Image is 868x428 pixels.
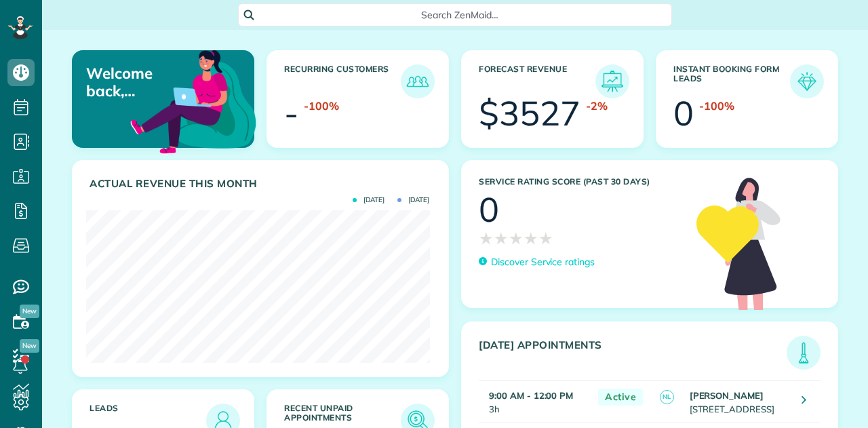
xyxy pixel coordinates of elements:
[20,339,39,353] span: New
[353,197,384,203] span: [DATE]
[673,64,790,98] h3: Instant Booking Form Leads
[793,68,821,95] img: icon_form_leads-04211a6a04a5b2264e4ee56bc0799ec3eb69b7e499cbb523a139df1d13a81ae0.png
[489,390,573,401] strong: 9:00 AM - 12:00 PM
[509,227,524,250] span: ★
[20,305,39,318] span: New
[479,193,499,227] div: 0
[479,177,683,187] h3: Service Rating score (past 30 days)
[479,339,787,370] h3: [DATE] Appointments
[598,389,643,406] span: Active
[586,98,608,114] div: -2%
[599,68,626,95] img: icon_forecast_revenue-8c13a41c7ed35a8dcfafea3cbb826a0462acb37728057bba2d056411b612bbbe.png
[673,96,694,130] div: 0
[397,197,429,203] span: [DATE]
[690,390,764,401] strong: [PERSON_NAME]
[479,255,595,269] a: Discover Service ratings
[686,381,791,423] td: [STREET_ADDRESS]
[284,64,401,98] h3: Recurring Customers
[284,96,298,130] div: -
[494,227,509,250] span: ★
[304,98,339,114] div: -100%
[538,227,553,250] span: ★
[127,35,259,166] img: dashboard_welcome-42a62b7d889689a78055ac9021e634bf52bae3f8056760290aed330b23ab8690.png
[86,64,194,100] p: Welcome back, [PERSON_NAME]!
[660,390,674,404] span: NL
[479,96,580,130] div: $3527
[524,227,538,250] span: ★
[479,64,595,98] h3: Forecast Revenue
[790,339,817,366] img: icon_todays_appointments-901f7ab196bb0bea1936b74009e4eb5ffbc2d2711fa7634e0d609ed5ef32b18b.png
[404,68,431,95] img: icon_recurring_customers-cf858462ba22bcd05b5a5880d41d6543d210077de5bb9ebc9590e49fd87d84ed.png
[479,381,591,423] td: 3h
[479,227,494,250] span: ★
[90,178,435,190] h3: Actual Revenue this month
[491,255,595,269] p: Discover Service ratings
[699,98,734,114] div: -100%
